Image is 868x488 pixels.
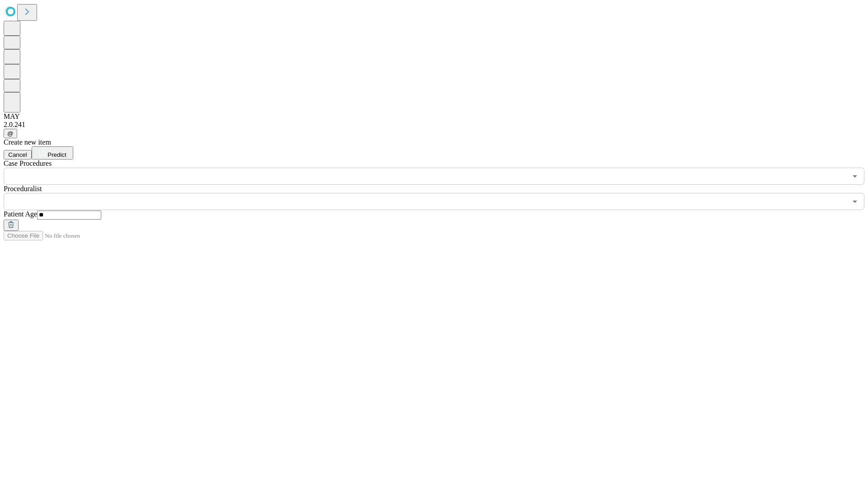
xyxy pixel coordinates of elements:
span: Create new item [4,138,51,146]
button: @ [4,129,17,138]
div: MAY [4,113,864,121]
span: @ [7,130,14,137]
span: Cancel [8,151,27,158]
button: Cancel [4,150,32,160]
div: 2.0.241 [4,121,864,129]
button: Open [849,195,861,208]
span: Scheduled Procedure [4,160,52,167]
span: Predict [47,151,66,158]
button: Predict [32,146,73,160]
span: Proceduralist [4,185,42,192]
span: Patient Age [4,210,37,218]
button: Open [849,170,861,183]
